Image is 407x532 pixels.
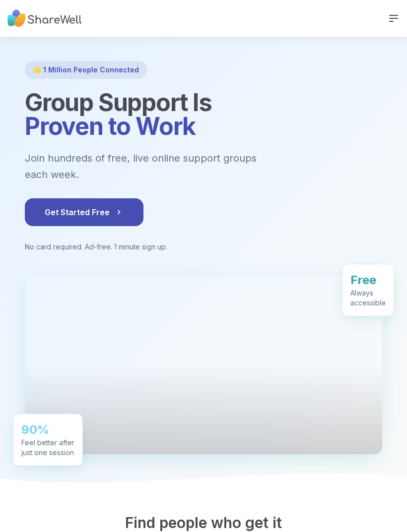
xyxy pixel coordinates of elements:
img: ShareWell Nav Logo [7,5,82,32]
p: No card required. Ad-free. 1 minute sign up. [25,242,382,252]
div: 90% [21,422,74,438]
span: Get Started Free [45,206,124,218]
h2: Find people who get it [25,514,382,532]
span: Proven to Work [25,112,196,141]
button: Get Started Free [25,198,143,226]
p: Join hundreds of free, live online support groups each week. [25,150,311,182]
div: Free [350,272,386,288]
h1: Group Support Is [25,91,382,138]
div: Always accessible [350,288,386,308]
div: 🌟 1 Million People Connected [25,61,147,79]
div: Feel better after just one session [21,438,74,458]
